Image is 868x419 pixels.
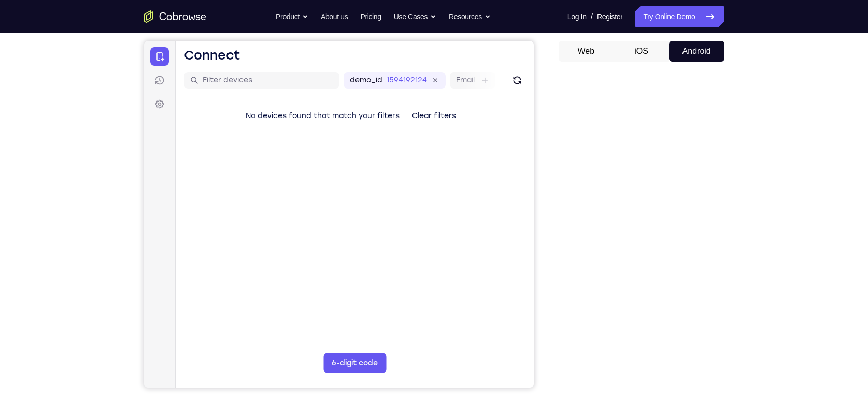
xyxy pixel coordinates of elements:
a: Try Online Demo [635,6,724,27]
button: iOS [614,41,669,62]
button: Product [276,6,308,27]
button: Web [559,41,614,62]
button: Clear filters [260,65,320,85]
button: 6-digit code [179,312,242,333]
a: Go to the home page [144,10,206,23]
a: Pricing [360,6,381,27]
a: Register [597,6,622,27]
button: Resources [449,6,491,27]
a: Log In [567,6,587,27]
span: No devices found that match your filters. [102,70,258,79]
iframe: Agent [144,41,534,388]
span: / [591,10,593,23]
a: About us [321,6,348,27]
button: Android [669,41,724,62]
button: Use Cases [394,6,436,27]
